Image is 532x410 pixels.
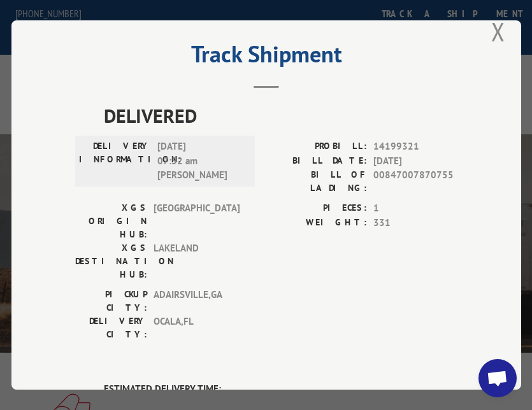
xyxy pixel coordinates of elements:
[75,241,147,281] label: XGS DESTINATION HUB:
[266,201,367,216] label: PIECES:
[75,45,457,69] h2: Track Shipment
[373,216,457,230] span: 331
[154,241,240,281] span: LAKELAND
[373,139,457,154] span: 14199321
[157,139,243,183] span: [DATE] 07:52 am [PERSON_NAME]
[266,154,367,169] label: BILL DATE:
[104,101,457,130] span: DELIVERED
[75,201,147,241] label: XGS ORIGIN HUB:
[79,139,151,183] label: DELIVERY INFORMATION:
[104,382,457,397] label: ESTIMATED DELIVERY TIME:
[75,288,147,315] label: PICKUP CITY:
[491,15,505,48] button: Close modal
[154,201,240,241] span: [GEOGRAPHIC_DATA]
[478,359,517,397] div: Open chat
[154,315,240,341] span: OCALA , FL
[154,288,240,315] span: ADAIRSVILLE , GA
[373,154,457,169] span: [DATE]
[266,216,367,230] label: WEIGHT:
[75,315,147,341] label: DELIVERY CITY:
[266,168,367,195] label: BILL OF LADING:
[373,168,457,195] span: 00847007870755
[266,139,367,154] label: PROBILL:
[373,201,457,216] span: 1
